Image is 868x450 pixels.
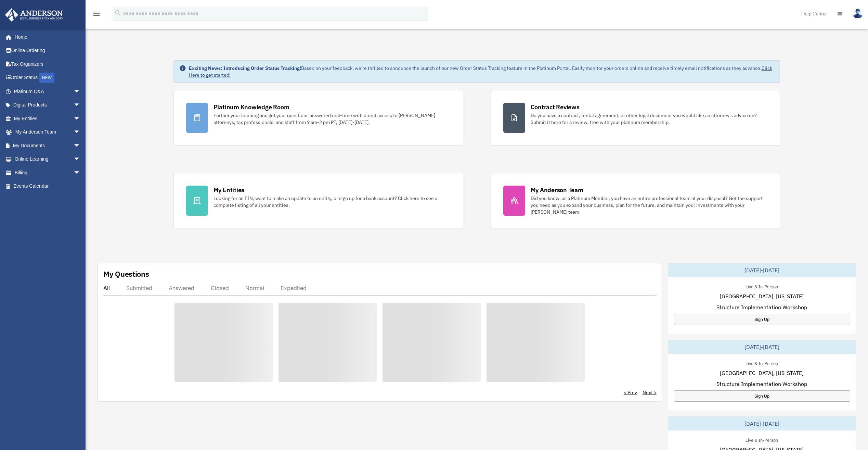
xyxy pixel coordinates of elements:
[114,9,122,17] i: search
[213,112,451,126] div: Further your learning and get your questions answered real-time with direct access to [PERSON_NAM...
[5,71,91,85] a: Order StatusNEW
[531,195,768,215] div: Did you know, as a Platinum Member, you have an entire professional team at your disposal? Get th...
[531,112,768,126] div: Do you have a contract, rental agreement, or other legal document you would like an attorney's ad...
[103,285,110,291] div: All
[5,98,91,112] a: Digital Productsarrow_drop_down
[74,98,87,112] span: arrow_drop_down
[281,285,307,291] div: Expedited
[5,152,91,166] a: Online Learningarrow_drop_down
[74,112,87,126] span: arrow_drop_down
[245,285,264,291] div: Normal
[169,285,194,291] div: Answered
[39,73,54,83] div: NEW
[5,30,87,44] a: Home
[74,139,87,153] span: arrow_drop_down
[74,152,87,166] span: arrow_drop_down
[674,314,850,325] a: Sign Up
[189,65,772,78] a: Click Here to get started!
[5,179,91,193] a: Events Calendar
[624,389,637,396] a: < Prev
[74,85,87,99] span: arrow_drop_down
[213,195,451,209] div: Looking for an EIN, want to make an update to an entity, or sign up for a bank account? Click her...
[740,283,783,290] div: Live & In-Person
[74,125,87,139] span: arrow_drop_down
[213,186,244,194] div: My Entities
[189,65,775,78] div: Based on your feedback, we're thrilled to announce the launch of our new Order Status Tracking fe...
[853,9,863,18] img: User Pic
[5,125,91,139] a: My Anderson Teamarrow_drop_down
[491,173,780,228] a: My Anderson Team Did you know, as a Platinum Member, you have an entire professional team at your...
[716,303,807,311] span: Structure Implementation Workshop
[213,103,289,111] div: Platinum Knowledge Room
[173,90,463,146] a: Platinum Knowledge Room Further your learning and get your questions answered real-time with dire...
[716,380,807,388] span: Structure Implementation Workshop
[126,285,152,291] div: Submitted
[668,417,856,430] div: [DATE]-[DATE]
[531,103,580,111] div: Contract Reviews
[92,10,101,18] i: menu
[5,166,91,179] a: Billingarrow_drop_down
[3,8,65,22] img: Anderson Advisors Platinum Portal
[74,166,87,180] span: arrow_drop_down
[643,389,657,396] a: Next >
[740,436,783,443] div: Live & In-Person
[720,292,804,300] span: [GEOGRAPHIC_DATA], [US_STATE]
[173,173,463,228] a: My Entities Looking for an EIN, want to make an update to an entity, or sign up for a bank accoun...
[103,269,149,279] div: My Questions
[531,186,583,194] div: My Anderson Team
[5,57,91,71] a: Tax Organizers
[5,85,91,98] a: Platinum Q&Aarrow_drop_down
[211,285,229,291] div: Closed
[5,44,91,58] a: Online Ordering
[5,139,91,152] a: My Documentsarrow_drop_down
[674,390,850,402] a: Sign Up
[5,112,91,125] a: My Entitiesarrow_drop_down
[491,90,780,146] a: Contract Reviews Do you have a contract, rental agreement, or other legal document you would like...
[189,65,301,71] strong: Exciting News: Introducing Order Status Tracking!
[668,340,856,354] div: [DATE]-[DATE]
[740,359,783,366] div: Live & In-Person
[92,12,101,18] a: menu
[668,263,856,277] div: [DATE]-[DATE]
[720,369,804,377] span: [GEOGRAPHIC_DATA], [US_STATE]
